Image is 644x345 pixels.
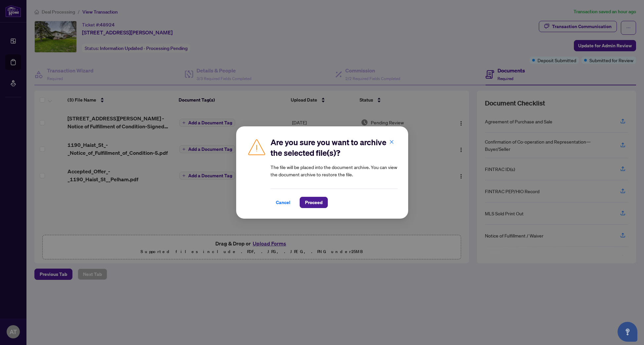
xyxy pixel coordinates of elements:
button: Open asap [618,322,637,342]
button: Cancel [271,197,296,208]
img: Caution Icon [247,137,267,157]
h2: Are you sure you want to archive the selected file(s)? [271,137,398,158]
span: Cancel [276,197,290,208]
span: Proceed [305,197,322,208]
button: Proceed [300,197,328,208]
span: close [389,140,394,144]
article: The file will be placed into the document archive. You can view the document archive to restore t... [271,163,398,178]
